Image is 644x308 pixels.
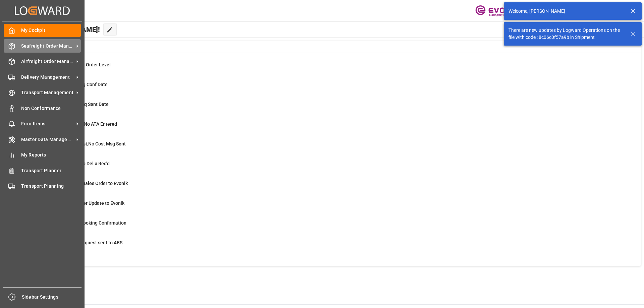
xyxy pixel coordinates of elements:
[21,43,74,50] span: Seafreight Order Management
[21,105,81,112] span: Non Conformance
[51,220,126,226] span: ABS: Missing Booking Confirmation
[35,121,632,135] a: 16ETA > 10 Days , No ATA EnteredShipment
[35,140,632,155] a: 29ETD>3 Days Past,No Cost Msg SentShipment
[51,181,128,186] span: Error on Initial Sales Order to Evonik
[51,240,122,245] span: Pending Bkg Request sent to ABS
[35,61,632,75] a: 0MOT Missing at Order LevelSales Order-IVPO
[21,74,74,81] span: Delivery Management
[21,151,81,159] span: My Reports
[4,180,81,193] a: Transport Planning
[51,141,126,146] span: ETD>3 Days Past,No Cost Msg Sent
[35,81,632,95] a: 40ABS: No Init Bkg Conf DateShipment
[4,24,81,37] a: My Cockpit
[21,120,74,127] span: Error Items
[4,164,81,177] a: Transport Planner
[35,101,632,115] a: 9ABS: No Bkg Req Sent DateShipment
[35,160,632,174] a: 5ETD < 3 Days,No Del # Rec'dShipment
[51,200,124,206] span: Error Sales Order Update to Evonik
[21,167,81,174] span: Transport Planner
[21,58,74,65] span: Airfreight Order Management
[21,136,74,143] span: Master Data Management
[28,23,100,36] span: Hello [PERSON_NAME]!
[508,27,624,41] div: There are new updates by Logward Operations on the file with code : 8c06c0f57a9b in Shipment
[21,27,81,34] span: My Cockpit
[35,259,632,273] a: 4Main-Leg Shipment # Error
[35,220,632,234] a: 19ABS: Missing Booking ConfirmationShipment
[35,239,632,253] a: 0Pending Bkg Request sent to ABSShipment
[4,148,81,162] a: My Reports
[475,5,519,17] img: Evonik-brand-mark-Deep-Purple-RGB.jpeg_1700498283.jpeg
[508,8,624,15] div: Welcome, [PERSON_NAME]
[35,180,632,194] a: 0Error on Initial Sales Order to EvonikShipment
[21,183,81,190] span: Transport Planning
[22,294,82,301] span: Sidebar Settings
[35,200,632,214] a: 0Error Sales Order Update to EvonikShipment
[21,89,74,96] span: Transport Management
[4,102,81,115] a: Non Conformance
